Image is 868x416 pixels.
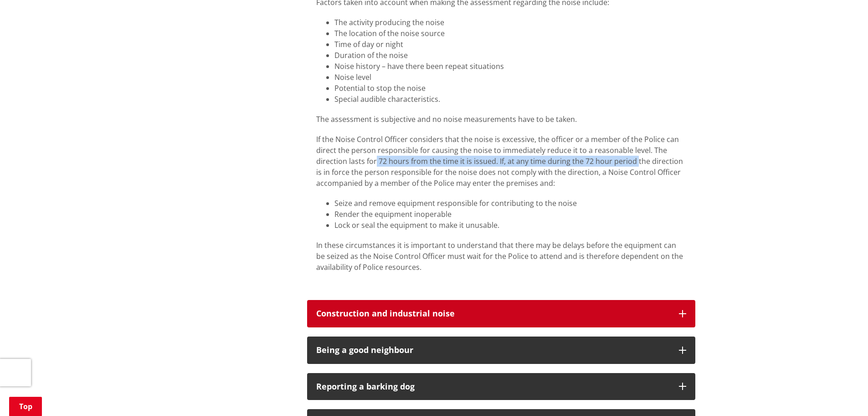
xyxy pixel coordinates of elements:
[316,346,670,355] div: Being a good neighbour
[316,382,670,391] div: Reporting a barking dog
[334,61,686,72] li: Noise history – have there been repeat situations
[334,39,686,50] li: Time of day or night
[316,114,686,125] p: The assessment is subjective and no noise measurements have to be taken.
[334,220,686,231] li: Lock or seal the equipment to make it unusable.
[316,309,670,318] div: Construction and industrial noise
[334,50,686,61] li: Duration of the noise
[334,72,686,83] li: Noise level
[307,337,695,364] button: Being a good neighbour
[316,240,686,273] p: In these circumstances it is important to understand that there may be delays before the equipmen...
[307,373,695,400] button: Reporting a barking dog
[334,83,686,94] li: Potential to stop the noise
[9,397,42,416] a: Top
[334,28,686,39] li: The location of the noise source
[334,17,686,28] li: The activity producing the noise
[334,94,686,105] li: Special audible characteristics.
[334,198,686,209] li: Seize and remove equipment responsible for contributing to the noise
[307,300,695,327] button: Construction and industrial noise
[334,209,686,220] li: Render the equipment inoperable
[316,134,686,189] p: If the Noise Control Officer considers that the noise is excessive, the officer or a member of th...
[826,378,859,411] iframe: Messenger Launcher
